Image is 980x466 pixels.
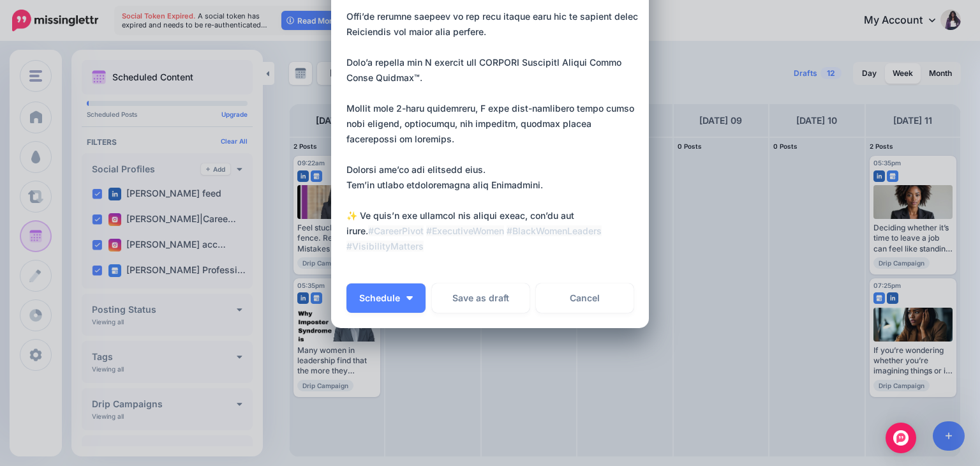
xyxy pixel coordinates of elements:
button: Save as draft [432,283,530,313]
div: Open Intercom Messenger [886,423,916,453]
span: Schedule [359,294,400,303]
a: Cancel [536,283,634,313]
img: arrow-down-white.png [406,296,413,300]
button: Schedule [346,283,426,313]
